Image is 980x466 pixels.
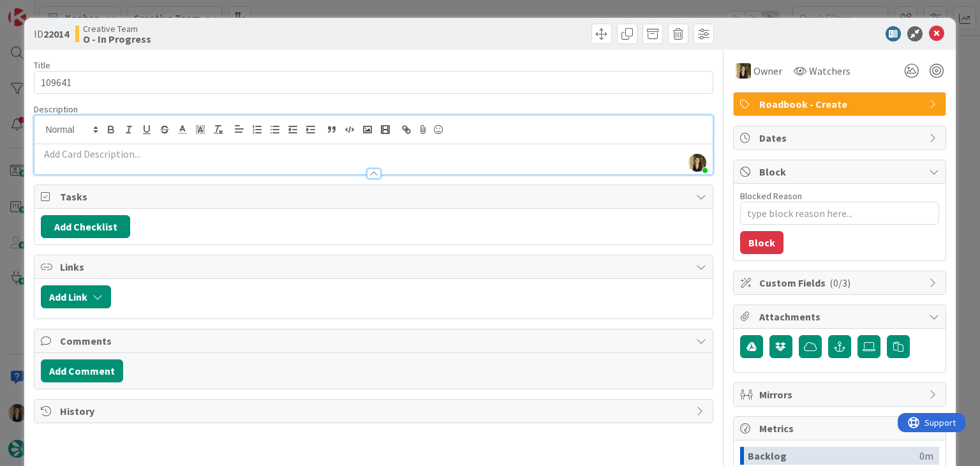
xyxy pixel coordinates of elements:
[34,26,69,41] span: ID
[83,34,151,44] b: O - In Progress
[759,275,923,290] span: Custom Fields
[60,189,689,204] span: Tasks
[759,387,923,402] span: Mirrors
[759,309,923,324] span: Attachments
[759,164,923,179] span: Block
[759,421,923,436] span: Metrics
[740,231,783,254] button: Block
[759,96,923,112] span: Roadbook - Create
[43,27,69,40] b: 22014
[829,276,850,289] span: ( 0/3 )
[34,71,713,94] input: type card name here...
[41,215,130,238] button: Add Checklist
[34,103,78,115] span: Description
[83,24,151,34] span: Creative Team
[688,154,706,172] img: C71RdmBlZ3pIy3ZfdYSH8iJ9DzqQwlfe.jpg
[736,63,751,79] img: SP
[919,447,933,465] div: 0m
[740,190,802,202] label: Blocked Reason
[60,333,689,349] span: Comments
[41,285,111,308] button: Add Link
[60,259,689,274] span: Links
[759,130,923,146] span: Dates
[60,403,689,419] span: History
[34,59,50,71] label: Title
[809,63,850,79] span: Watchers
[754,63,782,79] span: Owner
[748,447,919,465] div: Backlog
[41,359,123,382] button: Add Comment
[27,2,58,17] span: Support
